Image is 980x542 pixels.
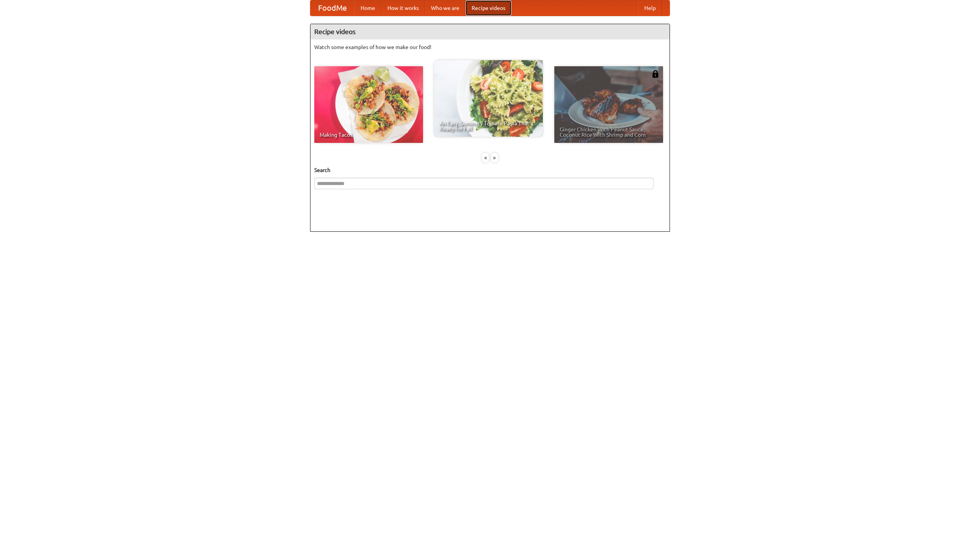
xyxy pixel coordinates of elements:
h5: Search [314,166,666,174]
a: Who we are [425,0,465,16]
h4: Recipe videos [310,24,670,39]
div: » [491,153,498,162]
a: An Easy, Summery Tomato Pasta That's Ready for Fall [434,60,543,137]
span: An Easy, Summery Tomato Pasta That's Ready for Fall [439,121,537,131]
a: Home [354,0,381,16]
div: « [482,153,489,162]
img: 483408.png [652,70,659,78]
a: Recipe videos [465,0,511,16]
a: FoodMe [310,0,354,16]
span: Making Tacos [320,132,418,138]
a: How it works [381,0,425,16]
a: Making Tacos [314,66,423,143]
p: Watch some examples of how we make our food! [314,43,666,51]
a: Help [638,0,662,16]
